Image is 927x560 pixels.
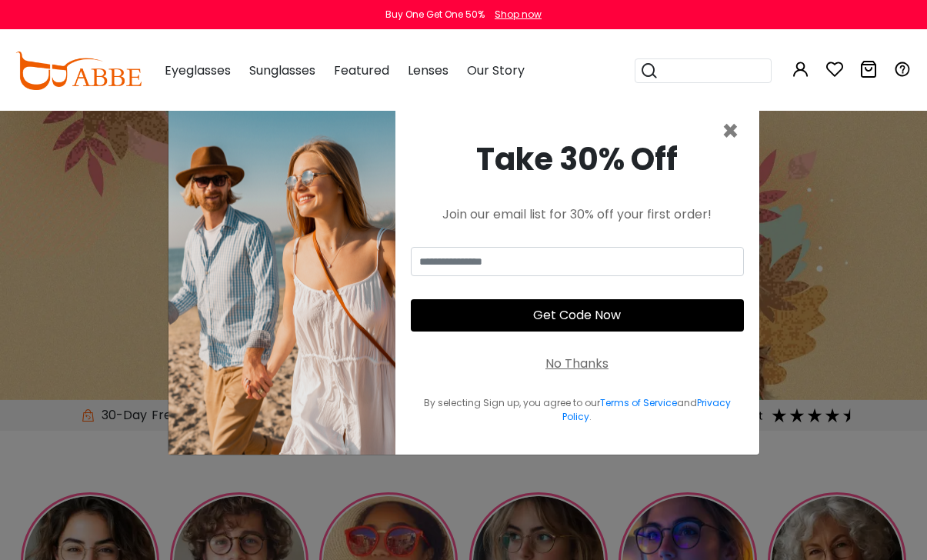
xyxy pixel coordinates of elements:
button: Close [722,118,739,145]
img: welcome [168,105,395,455]
span: × [722,112,739,151]
span: Lenses [408,62,448,79]
div: Shop now [495,8,542,22]
span: Sunglasses [249,62,315,79]
div: Take 30% Off [411,136,744,182]
div: By selecting Sign up, you agree to our and . [411,396,744,424]
span: Eyeglasses [165,62,231,79]
div: No Thanks [545,355,609,373]
img: abbeglasses.com [15,52,142,90]
a: Terms of Service [600,396,677,409]
div: Join our email list for 30% off your first order! [411,205,744,224]
a: Privacy Policy [562,396,731,423]
a: Shop now [487,8,542,21]
span: Our Story [467,62,525,79]
button: Get Code Now [411,299,744,332]
span: Featured [334,62,389,79]
div: Buy One Get One 50% [385,8,485,22]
